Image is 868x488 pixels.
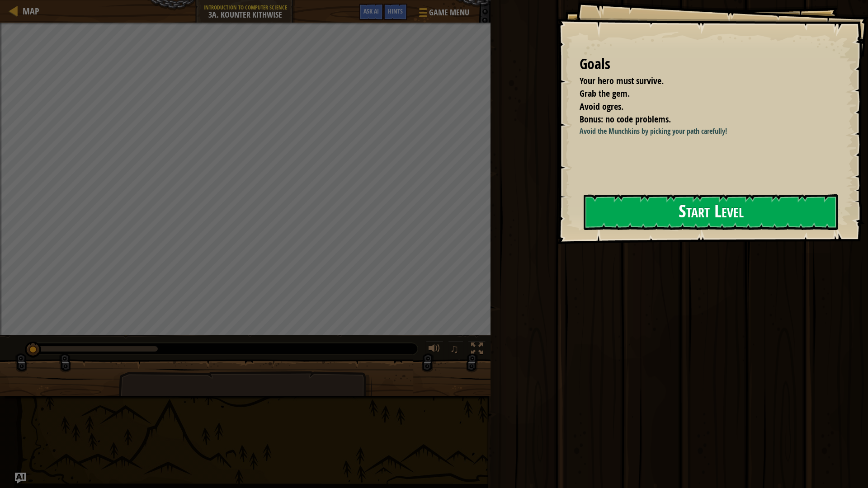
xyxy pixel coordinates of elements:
[568,75,834,88] li: Your hero must survive.
[448,341,463,359] button: ♫
[580,126,843,136] p: Avoid the Munchkins by picking your path carefully!
[388,7,403,15] span: Hints
[412,4,475,25] button: Game Menu
[23,5,39,17] span: Map
[450,342,459,356] span: ♫
[580,54,836,75] div: Goals
[359,4,383,20] button: Ask AI
[429,7,469,19] span: Game Menu
[568,87,834,100] li: Grab the gem.
[568,113,834,126] li: Bonus: no code problems.
[363,7,379,15] span: Ask AI
[580,100,623,113] span: Avoid ogres.
[580,87,630,99] span: Grab the gem.
[580,75,664,87] span: Your hero must survive.
[425,341,443,359] button: Adjust volume
[568,100,834,113] li: Avoid ogres.
[584,194,838,230] button: Start Level
[468,341,486,359] button: Toggle fullscreen
[18,5,39,17] a: Map
[15,473,26,483] button: Ask AI
[580,113,671,125] span: Bonus: no code problems.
